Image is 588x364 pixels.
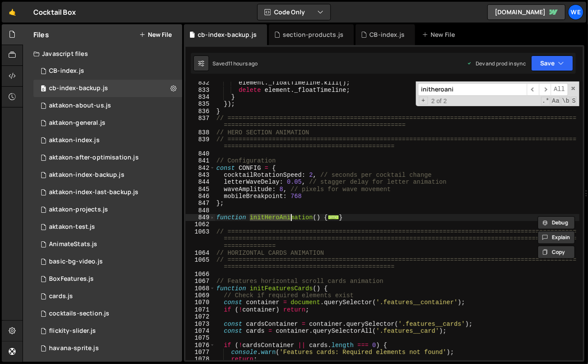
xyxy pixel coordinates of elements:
div: 1066 [186,271,215,278]
div: 849 [186,214,215,221]
div: aktakon-projects.js [49,206,108,214]
div: 1064 [186,250,215,257]
div: cb-index-backup.js [49,84,108,92]
div: 839 [186,136,215,150]
div: aktakon-after-optimisation.js [49,154,139,162]
div: CB-index.js [49,67,84,75]
div: 1063 [186,228,215,250]
div: 841 [186,157,215,164]
div: 12094/45381.js [33,218,182,236]
div: 12094/45380.js [33,114,182,132]
div: 833 [186,87,215,94]
div: cb-index-backup.js [198,30,257,39]
a: We [568,4,584,20]
div: aktakon-about-us.js [49,102,111,110]
span: Search In Selection [571,97,577,105]
button: New File [139,31,172,38]
div: 12094/36679.js [33,340,182,357]
div: 12094/30497.js [33,270,182,288]
div: 12094/43364.js [33,132,182,149]
div: 12094/30498.js [33,236,182,253]
div: AnimateStats.js [49,240,97,248]
a: [DOMAIN_NAME] [487,4,565,20]
button: Save [531,55,573,71]
div: BoxFeatures.js [49,275,94,283]
div: basic-bg-video.js [49,258,103,266]
div: Dev and prod in sync [467,60,526,67]
div: 836 [186,108,215,115]
div: cards.js [49,292,73,300]
div: 1067 [186,278,215,285]
div: 12094/34793.js [33,288,182,305]
div: 12094/36060.js [33,305,182,322]
button: Code Only [258,4,330,20]
div: CB-index.js [369,30,405,39]
div: 1076 [186,342,215,349]
div: 1073 [186,321,215,328]
div: 1071 [186,306,215,313]
div: Javascript files [23,45,182,62]
a: 🤙 [2,2,23,23]
div: 12094/46847.js [33,80,182,97]
div: 837 [186,115,215,129]
div: aktakon-general.js [49,119,105,127]
div: 847 [186,200,215,207]
div: 832 [186,79,215,86]
div: havana-sprite.js [49,344,99,352]
span: ​ [539,83,551,96]
div: 1068 [186,285,215,292]
div: New File [422,30,458,39]
div: 838 [186,129,215,136]
div: section-products.js [283,30,343,39]
div: 12094/44999.js [33,184,182,201]
span: 0 [41,86,46,93]
div: flickity-slider.js [49,327,96,335]
div: 846 [186,193,215,200]
div: 1078 [186,356,215,363]
div: 12094/35474.js [33,322,182,340]
div: 844 [186,179,215,185]
div: 1062 [186,221,215,228]
div: 1070 [186,299,215,306]
div: cocktails-section.js [49,310,109,318]
div: 1069 [186,292,215,299]
span: CaseSensitive Search [551,97,560,105]
div: 1077 [186,349,215,356]
button: Copy [538,246,575,259]
div: 12094/44521.js [33,97,182,114]
span: Whole Word Search [561,97,570,105]
div: 12094/46147.js [33,149,182,166]
div: 1074 [186,328,215,335]
div: 11 hours ago [228,60,258,67]
div: 12094/36058.js [33,253,182,270]
div: 840 [186,150,215,157]
div: 1072 [186,313,215,320]
div: aktakon-test.js [49,223,95,231]
button: Explain [538,231,575,244]
div: 843 [186,172,215,179]
span: Alt-Enter [551,83,568,96]
div: 842 [186,165,215,172]
button: Debug [538,216,575,229]
span: Toggle Replace mode [419,97,428,104]
div: 1075 [186,335,215,341]
span: ... [328,215,339,220]
div: aktakon-index-last-backup.js [49,188,138,196]
div: 12094/44174.js [33,166,182,184]
div: 835 [186,101,215,107]
span: ​ [527,83,539,96]
input: Search for [418,83,527,96]
div: 834 [186,94,215,101]
div: aktakon-index-backup.js [49,171,124,179]
h2: Files [33,30,49,39]
div: 1065 [186,257,215,271]
div: aktakon-index.js [49,136,100,144]
div: Cocktail Box [33,7,76,17]
span: 2 of 2 [428,97,451,104]
span: RegExp Search [541,97,550,105]
div: 848 [186,207,215,214]
div: 12094/44389.js [33,201,182,218]
div: Saved [212,60,258,67]
div: 845 [186,186,215,193]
